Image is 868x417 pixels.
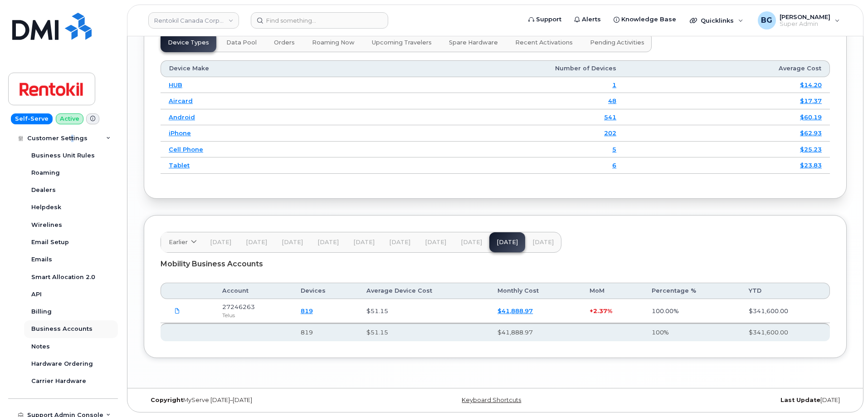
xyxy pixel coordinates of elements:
[800,113,822,121] a: $60.19
[780,13,830,20] span: [PERSON_NAME]
[612,146,616,153] a: 5
[282,239,303,246] span: [DATE]
[741,283,830,299] th: YTD
[353,239,375,246] span: [DATE]
[169,238,188,246] span: Earlier
[169,97,193,104] a: Aircard
[522,10,568,29] a: Support
[449,39,498,46] span: Spare Hardware
[780,20,830,28] span: Super Admin
[644,323,741,341] th: 100%
[293,323,358,341] th: 819
[624,60,830,77] th: Average Cost
[358,323,489,341] th: $51.15
[461,239,482,246] span: [DATE]
[612,81,616,88] a: 1
[358,299,489,323] td: $51.15
[590,307,593,314] span: +
[800,97,822,104] a: $17.37
[612,397,847,404] div: [DATE]
[701,17,734,24] span: Quicklinks
[210,239,231,246] span: [DATE]
[246,239,267,246] span: [DATE]
[683,11,750,29] div: Quicklinks
[604,129,616,137] a: 202
[144,397,378,404] div: MyServe [DATE]–[DATE]
[169,113,195,121] a: Android
[169,129,191,137] a: iPhone
[590,39,644,46] span: Pending Activities
[169,81,182,88] a: HUB
[621,15,676,24] span: Knowledge Base
[607,10,683,29] a: Knowledge Base
[222,312,235,319] span: Telus
[532,239,554,246] span: [DATE]
[489,283,581,299] th: Monthly Cost
[274,39,295,46] span: Orders
[462,397,521,403] a: Keyboard Shortcuts
[169,303,186,319] a: Rentokil.TELUS-27246263-2025-08-07.pdf
[372,39,432,46] span: Upcoming Travelers
[222,303,255,310] span: 27246263
[214,283,293,299] th: Account
[761,15,772,26] span: BG
[251,12,388,29] input: Find something...
[536,15,561,24] span: Support
[800,146,822,153] a: $25.23
[582,15,601,24] span: Alerts
[780,397,820,403] strong: Last Update
[301,307,313,314] a: 819
[644,299,741,323] td: 100.00%
[800,129,822,137] a: $62.93
[312,39,355,46] span: Roaming Now
[751,11,846,29] div: Bill Geary
[148,12,239,29] a: Rentokil Canada Corporate
[169,146,203,153] a: Cell Phone
[358,283,489,299] th: Average Device Cost
[593,307,612,314] span: 2.37%
[800,162,822,169] a: $23.83
[800,81,822,88] a: $14.20
[293,283,358,299] th: Devices
[604,113,616,121] a: 541
[741,323,830,341] th: $341,600.00
[741,299,830,323] td: $341,600.00
[612,162,616,169] a: 6
[389,239,410,246] span: [DATE]
[644,283,741,299] th: Percentage %
[581,283,644,299] th: MoM
[489,323,581,341] th: $41,888.97
[151,397,183,403] strong: Copyright
[608,97,616,104] a: 48
[515,39,573,46] span: Recent Activations
[425,239,446,246] span: [DATE]
[161,232,203,252] a: Earlier
[169,162,190,169] a: Tablet
[161,253,830,275] div: Mobility Business Accounts
[568,10,607,29] a: Alerts
[161,60,356,77] th: Device Make
[497,307,533,314] a: $41,888.97
[226,39,257,46] span: Data Pool
[317,239,339,246] span: [DATE]
[356,60,624,77] th: Number of Devices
